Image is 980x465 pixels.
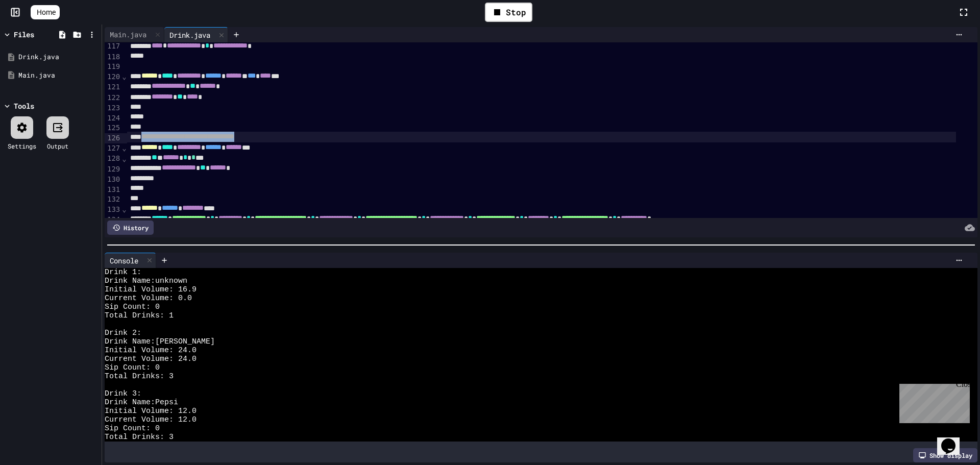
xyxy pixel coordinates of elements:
[913,448,977,462] div: Show display
[105,407,197,415] span: Initial Volume: 12.0
[105,164,121,175] div: 129
[105,389,141,398] span: Drink 3:
[18,52,98,62] div: Drink.java
[8,141,36,151] div: Settings
[105,433,174,442] span: Total Drinks: 3
[105,337,215,346] span: Drink Name:[PERSON_NAME]
[4,4,70,65] div: Chat with us now!Close
[164,27,228,42] div: Drink.java
[485,3,532,22] div: Stop
[164,30,215,40] div: Drink.java
[105,133,121,143] div: 126
[121,205,127,213] span: Fold line
[105,424,160,433] span: Sip Count: 0
[105,415,197,424] span: Current Volume: 12.0
[105,175,121,185] div: 130
[105,303,160,311] span: Sip Count: 0
[105,311,174,320] span: Total Drinks: 1
[14,101,34,111] div: Tools
[105,93,121,103] div: 122
[105,113,121,124] div: 124
[105,398,178,407] span: Drink Name:Pepsi
[121,155,127,163] span: Fold line
[105,372,174,381] span: Total Drinks: 3
[105,72,121,82] div: 120
[105,194,121,205] div: 132
[105,268,141,277] span: Drink 1:
[105,205,121,215] div: 133
[105,27,164,42] div: Main.java
[31,5,60,19] a: Home
[105,253,156,268] div: Console
[105,143,121,154] div: 127
[105,123,121,133] div: 125
[105,346,197,355] span: Initial Volume: 24.0
[37,7,56,17] span: Home
[105,285,197,294] span: Initial Volume: 16.9
[105,185,121,195] div: 131
[105,82,121,92] div: 121
[47,141,68,151] div: Output
[105,329,141,337] span: Drink 2:
[105,52,121,62] div: 118
[105,41,121,52] div: 117
[14,29,34,40] div: Files
[937,424,970,455] iframe: chat widget
[107,221,154,235] div: History
[105,62,121,72] div: 119
[105,215,121,225] div: 134
[121,144,127,152] span: Fold line
[105,294,192,303] span: Current Volume: 0.0
[105,363,160,372] span: Sip Count: 0
[105,154,121,164] div: 128
[895,380,970,423] iframe: chat widget
[105,355,197,363] span: Current Volume: 24.0
[105,277,187,285] span: Drink Name:unknown
[105,103,121,113] div: 123
[18,70,98,81] div: Main.java
[105,29,152,40] div: Main.java
[105,255,143,266] div: Console
[121,72,127,81] span: Fold line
